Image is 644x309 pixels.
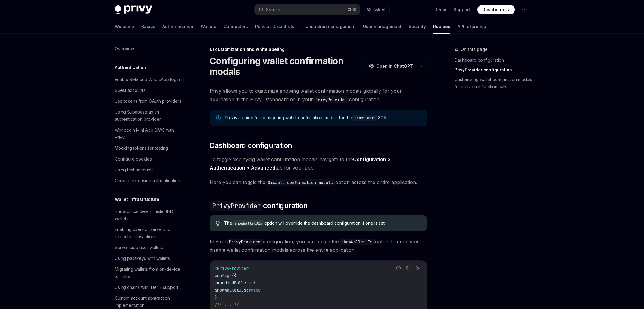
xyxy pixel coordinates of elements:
[232,273,234,278] span: {
[210,155,427,172] span: To toggle displaying wallet confirmation modals navigate to the tab for your app.
[365,61,417,71] button: Open in ChatGPT
[210,201,263,211] code: PrivyProvider
[110,242,187,253] a: Server-side user wallets
[110,164,187,175] a: Using test accounts
[110,264,187,282] a: Migrating wallets from on-device to TEEs
[224,115,420,121] div: This is a guide for configuring wallet confirmation modals for the SDK.
[115,255,170,262] div: Using passkeys with wallets
[215,295,217,300] span: }
[110,125,187,143] a: Worldcoin Mini App SIWE with Privy
[216,115,221,120] svg: Note
[232,220,264,226] code: showWalletUIs
[115,45,134,52] div: Overview
[110,107,187,125] a: Using Supabase as an authentication provider
[434,7,446,13] a: Demo
[110,175,187,186] a: Chrome extension authentication
[266,6,283,13] div: Search...
[215,266,217,271] span: <
[210,201,307,211] span: configuration
[373,7,385,13] span: Ask AI
[115,145,168,152] div: Mocking tokens for testing
[110,253,187,264] a: Using passkeys with wallets
[210,178,427,186] span: Here you can toggle the option across the entire application.
[313,96,349,103] code: PrivyProvider
[115,166,154,173] div: Using test accounts
[477,5,515,14] a: Dashboard
[217,266,249,271] span: PrivyProvider
[115,196,159,203] h5: Wallet infrastructure
[110,143,187,154] a: Mocking tokens for testing
[115,266,183,280] div: Migrating wallets from on-device to TEEs
[210,46,427,52] div: UI customization and whitelabeling
[433,19,450,34] a: Recipes
[115,177,180,184] div: Chrome extension authentication
[455,65,534,75] a: PrivyProvider configuration
[253,280,256,286] span: {
[255,4,360,15] button: Search...CtrlK
[115,126,183,141] div: Worldcoin Mini App SIWE with Privy
[215,280,253,286] span: embeddedWallets:
[215,287,249,293] span: showWalletUIs:
[115,208,183,222] div: Hierarchical deterministic (HD) wallets
[115,64,146,71] h5: Authentication
[363,4,389,15] button: Ask AI
[458,19,486,34] a: API reference
[224,19,248,34] a: Connectors
[162,19,193,34] a: Authentication
[520,5,529,14] button: Toggle dark mode
[110,282,187,293] a: Using chains with Tier 2 support
[404,264,412,272] button: Copy the contents from the code block
[110,206,187,224] a: Hierarchical deterministic (HD) wallets
[115,295,183,309] div: Custom account abstraction implementation
[110,43,187,54] a: Overview
[347,7,356,12] span: Ctrl K
[110,154,187,164] a: Configure cookies
[265,179,335,186] code: Disable confirmation modals
[115,19,134,34] a: Welcome
[110,96,187,107] a: Use tokens from OAuth providers
[115,76,180,83] div: Enable SMS and WhatsApp login
[201,19,216,34] a: Wallets
[224,220,421,226] div: The option will override the dashboard configuration if one is set.
[216,221,220,226] svg: Tip
[455,55,534,65] a: Dashboard configuration
[352,115,378,121] code: react-auth
[229,273,232,278] span: =
[210,237,427,254] span: In your configuration, you can toggle the option to enable or disable wallet confirmation modals ...
[454,7,470,13] a: Support
[210,55,363,77] h1: Configuring wallet confirmation modals
[115,226,183,240] div: Enabling users or servers to execute transactions
[395,264,402,272] button: Report incorrect code
[455,75,534,92] a: Customizing wallet confirmation modals for individual function calls
[115,108,183,123] div: Using Supabase as an authentication provider
[115,87,145,94] div: Guest accounts
[234,273,236,278] span: {
[115,98,181,105] div: Use tokens from OAuth providers
[141,19,155,34] a: Basics
[363,19,402,34] a: User management
[249,287,261,293] span: false
[115,244,163,251] div: Server-side user wallets
[110,224,187,242] a: Enabling users or servers to execute transactions
[409,19,426,34] a: Security
[482,7,505,13] span: Dashboard
[110,74,187,85] a: Enable SMS and WhatsApp login
[376,63,413,69] span: Open in ChatGPT
[210,87,427,104] span: Privy allows you to customize showing wallet confirmation modals globally for your application in...
[461,46,488,53] span: On this page
[302,19,356,34] a: Transaction management
[255,19,294,34] a: Policies & controls
[115,5,152,14] img: dark logo
[339,239,375,245] code: showWalletUIs
[115,155,152,163] div: Configure cookies
[414,264,422,272] button: Ask AI
[115,284,178,291] div: Using chains with Tier 2 support
[227,239,263,245] code: PrivyProvider
[215,273,229,278] span: config
[110,85,187,96] a: Guest accounts
[210,141,292,150] span: Dashboard configuration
